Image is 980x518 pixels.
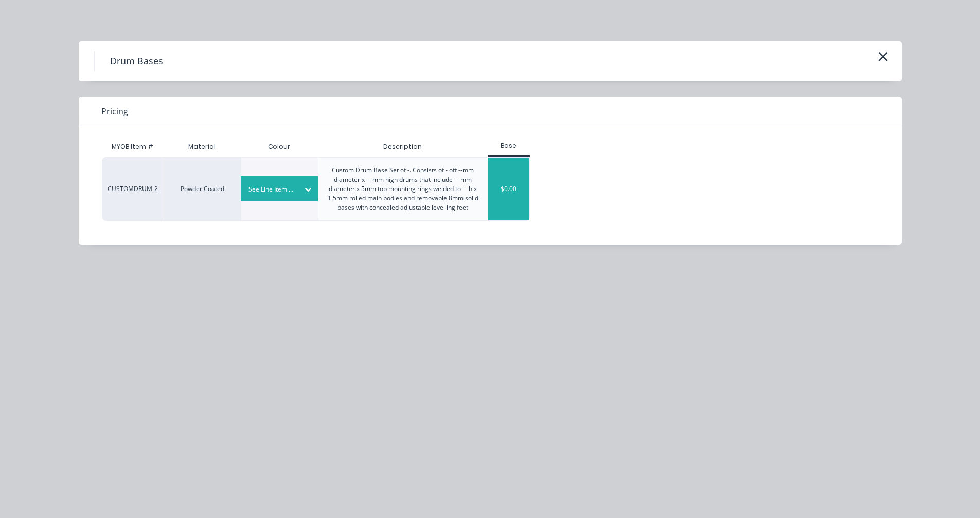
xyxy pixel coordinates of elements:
[94,51,179,71] h4: Drum Bases
[488,141,530,150] div: Base
[164,136,241,157] div: Material
[375,134,430,160] div: Description
[164,157,241,221] div: Powder Coated
[241,136,318,157] div: Colour
[327,166,479,212] div: Custom Drum Base Set of -. Consists of - off --mm diameter x ---mm high drums that include ---mm ...
[488,158,530,220] div: $0.00
[101,105,128,117] span: Pricing
[102,136,164,157] div: MYOB Item #
[102,157,164,221] div: CUSTOMDRUM-2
